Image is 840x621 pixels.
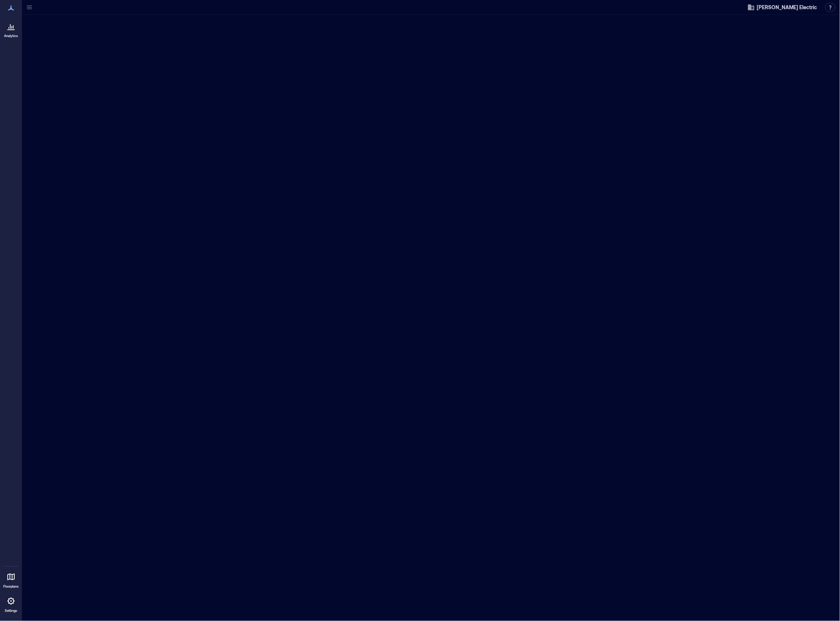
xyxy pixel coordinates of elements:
[757,4,817,11] span: [PERSON_NAME] Electric
[2,592,20,615] a: Settings
[3,584,19,589] p: Floorplans
[5,609,17,613] p: Settings
[745,1,819,13] button: [PERSON_NAME] Electric
[4,34,18,38] p: Analytics
[2,18,20,40] a: Analytics
[1,568,21,591] a: Floorplans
